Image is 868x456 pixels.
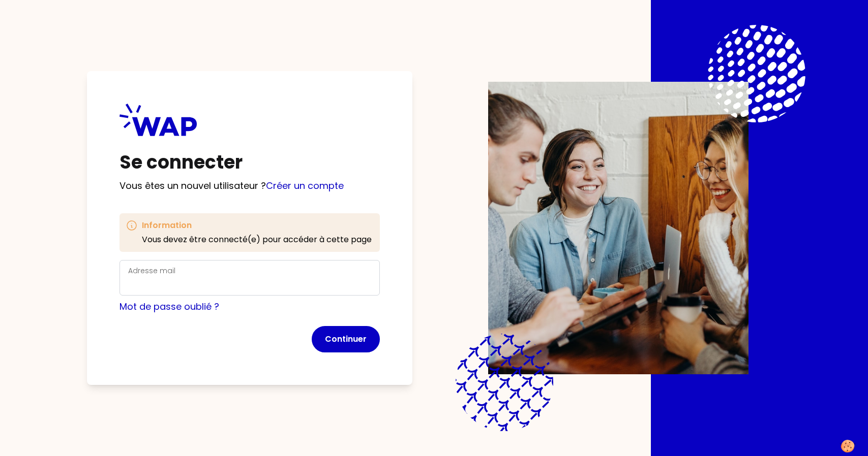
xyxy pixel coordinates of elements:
label: Adresse mail [128,266,175,276]
img: Description [488,82,749,374]
p: Vous êtes un nouvel utilisateur ? [119,179,380,193]
button: Continuer [312,326,380,352]
h3: Information [142,219,372,232]
p: Vous devez être connecté(e) pour accéder à cette page [142,234,372,246]
h1: Se connecter [119,152,380,173]
a: Créer un compte [266,179,344,192]
a: Mot de passe oublié ? [119,300,219,313]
